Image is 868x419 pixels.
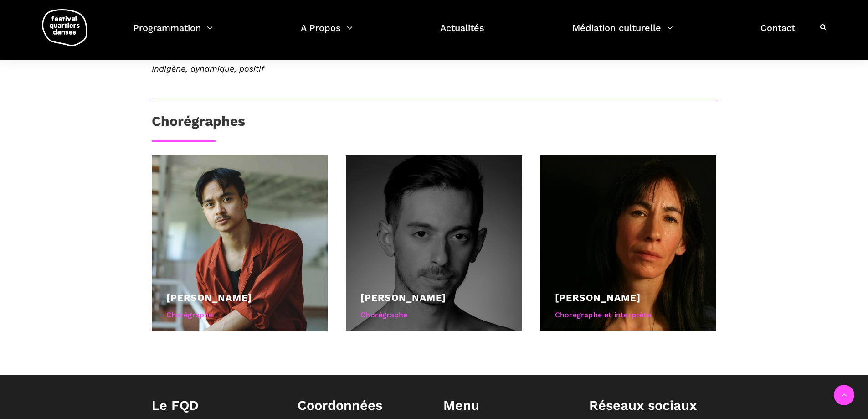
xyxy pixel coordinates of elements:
[166,292,252,303] a: [PERSON_NAME]
[555,309,702,321] div: Chorégraphe et interprète
[760,20,795,47] a: Contact
[555,292,641,303] a: [PERSON_NAME]
[42,9,87,46] img: logo-fqd-med
[440,20,484,47] a: Actualités
[152,398,279,414] h1: Le FQD
[360,309,508,321] div: Chorégraphe
[298,398,425,414] h1: Coordonnées
[443,398,571,414] h1: Menu
[589,398,717,414] h1: Réseaux sociaux
[152,113,245,136] h3: Chorégraphes
[360,292,446,303] a: [PERSON_NAME]
[133,20,213,47] a: Programmation
[301,20,353,47] a: A Propos
[166,309,313,321] div: Chorégraphe
[152,64,264,73] span: Indigène, dynamique, positif
[572,20,673,47] a: Médiation culturelle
